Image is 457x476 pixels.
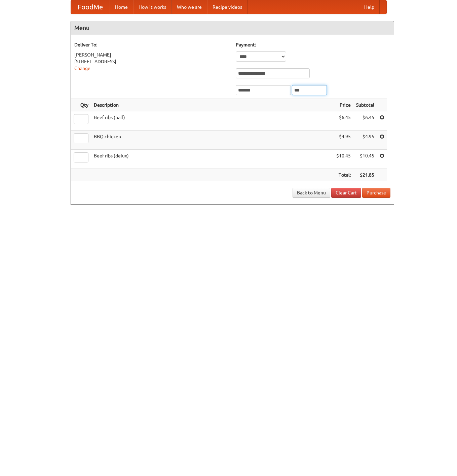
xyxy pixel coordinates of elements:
th: $21.85 [353,169,377,181]
a: Change [74,66,90,71]
td: $4.95 [334,131,353,150]
a: FoodMe [71,0,110,14]
td: Beef ribs (half) [91,111,334,131]
button: Purchase [362,188,390,198]
a: Recipe videos [207,0,247,14]
td: $10.45 [353,150,377,169]
td: $4.95 [353,131,377,150]
a: Clear Cart [331,188,361,198]
td: Beef ribs (delux) [91,150,334,169]
td: $10.45 [334,150,353,169]
h4: Menu [71,21,394,35]
td: $6.45 [353,111,377,131]
div: [PERSON_NAME] [74,51,229,58]
td: $6.45 [334,111,353,131]
div: [STREET_ADDRESS] [74,58,229,65]
th: Subtotal [353,99,377,111]
a: Back to Menu [293,188,330,198]
td: BBQ chicken [91,131,334,150]
a: How it works [133,0,172,14]
a: Home [110,0,133,14]
th: Description [91,99,334,111]
a: Who we are [172,0,207,14]
th: Price [334,99,353,111]
th: Qty [71,99,91,111]
th: Total: [334,169,353,181]
h5: Payment: [236,41,390,48]
a: Help [359,0,380,14]
h5: Deliver To: [74,41,229,48]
